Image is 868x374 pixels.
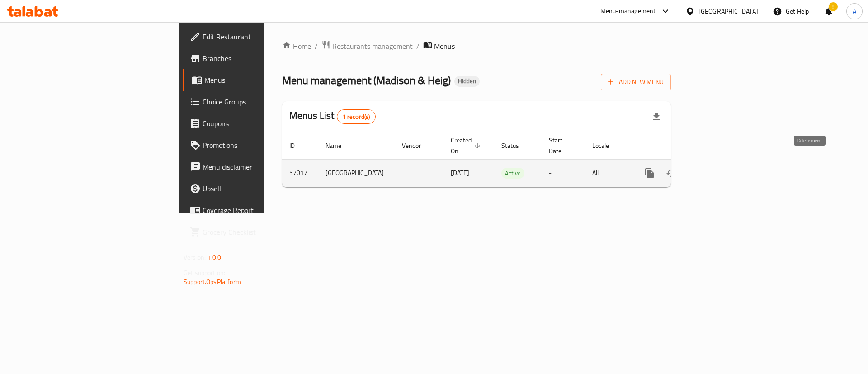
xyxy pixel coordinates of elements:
a: Branches [183,47,324,69]
span: Start Date [549,135,574,156]
span: Created On [451,135,483,156]
td: All [585,159,632,187]
span: 1 record(s) [337,113,376,121]
div: Active [501,168,524,179]
h2: Menus List [289,109,376,124]
span: Status [501,140,531,151]
a: Menus [183,69,324,91]
th: Actions [632,132,733,160]
table: enhanced table [282,132,733,187]
span: Menus [204,75,317,85]
span: Version: [184,251,206,263]
button: Change Status [660,162,682,184]
span: Edit Restaurant [203,31,317,42]
span: Hidden [454,77,480,85]
span: Coverage Report [203,205,317,216]
td: [GEOGRAPHIC_DATA] [318,159,395,187]
span: ID [289,140,307,151]
span: Add New Menu [608,76,664,88]
span: Choice Groups [203,96,317,107]
span: Promotions [203,140,317,151]
a: Support.OpsPlatform [184,276,241,288]
div: Menu-management [600,6,656,17]
li: / [416,41,420,52]
span: Grocery Checklist [203,227,317,237]
div: [GEOGRAPHIC_DATA] [698,6,758,16]
span: Vendor [402,140,433,151]
td: - [542,159,585,187]
span: A [853,6,856,16]
span: Menu disclaimer [203,161,317,172]
a: Coupons [183,113,324,134]
a: Coverage Report [183,199,324,221]
span: Locale [592,140,621,151]
span: Active [501,168,524,179]
a: Menu disclaimer [183,156,324,178]
a: Restaurants management [321,40,413,52]
div: Hidden [454,76,480,87]
a: Choice Groups [183,91,324,113]
a: Edit Restaurant [183,26,324,47]
span: Get support on: [184,267,225,279]
span: Restaurants management [332,41,413,52]
a: Grocery Checklist [183,221,324,243]
span: Branches [203,53,317,64]
span: Name [325,140,353,151]
span: [DATE] [451,167,469,179]
span: Menus [434,41,455,52]
div: Total records count [337,109,376,124]
button: more [639,162,660,184]
span: Upsell [203,183,317,194]
a: Promotions [183,134,324,156]
span: 1.0.0 [207,251,221,263]
span: Menu management ( Madison & Heig ) [282,70,451,90]
div: Export file [646,106,667,128]
nav: breadcrumb [282,40,671,52]
button: Add New Menu [601,74,671,90]
a: Upsell [183,178,324,199]
span: Coupons [203,118,317,129]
